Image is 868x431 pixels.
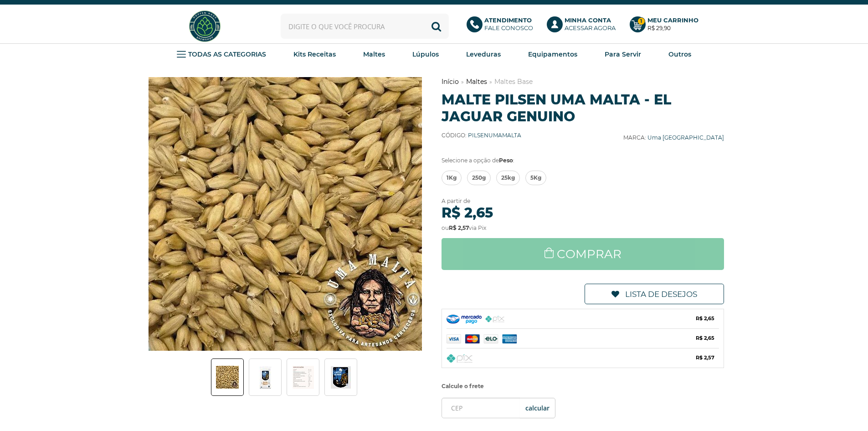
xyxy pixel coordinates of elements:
span: ou via Pix [442,224,486,231]
strong: R$ 29,90 [647,25,671,31]
img: Malte Pilsen Uma Malta - El Jaguar Genuino - Imagem 4 [331,366,351,389]
span: 5Kg [530,171,541,185]
a: Maltes [363,47,385,61]
span: A partir de [442,197,470,204]
strong: Leveduras [466,50,501,58]
strong: Kits Receitas [293,50,336,58]
a: Comprar [442,238,724,270]
b: Peso [499,157,513,164]
a: Minha ContaAcessar agora [547,16,620,36]
img: Mercado Pago [447,334,535,343]
a: Lista de Desejos [585,284,724,304]
b: Meu Carrinho [647,16,699,24]
strong: TODAS AS CATEGORIAS [188,50,266,58]
strong: Lúpulos [412,50,439,58]
input: CEP [442,398,555,418]
b: Marca: [623,134,646,141]
span: PILSENUMAMALTA [468,132,521,139]
img: Malte Pilsen Uma Malta - El Jaguar Genuino [149,77,422,351]
span: Selecione a opção de : [442,157,514,164]
a: Kits Receitas [293,47,336,61]
span: 1Kg [447,171,457,185]
a: Uma [GEOGRAPHIC_DATA] [647,134,724,141]
b: Minha Conta [565,16,611,24]
h1: Malte Pilsen Uma Malta - El Jaguar Genuino [442,91,724,125]
img: Malte Pilsen Uma Malta - El Jaguar Genuino - Imagem 1 [216,366,239,389]
input: Digite o que você procura [281,14,449,39]
img: Hopfen Haus BrewShop [188,9,222,43]
label: Calcule o frete [442,379,724,393]
b: R$ 2,65 [696,314,714,323]
a: 25kg [496,171,520,185]
a: Lúpulos [412,47,439,61]
a: Equipamentos [528,47,577,61]
a: Outros [668,47,691,61]
strong: Outros [668,50,691,58]
img: Malte Pilsen Uma Malta - El Jaguar Genuino - Imagem 3 [293,366,314,389]
b: R$ 2,57 [696,353,714,363]
img: Pix [447,354,473,363]
img: Malte Pilsen Uma Malta - El Jaguar Genuino - Imagem 2 [259,366,272,389]
a: Malte Pilsen Uma Malta - El Jaguar Genuino - Imagem 4 [324,358,357,396]
strong: Para Servir [605,50,641,58]
a: Para Servir [605,47,641,61]
p: Acessar agora [565,16,616,32]
img: PIX [485,316,505,322]
a: Maltes Base [494,78,533,86]
p: Fale conosco [484,16,533,32]
span: 25kg [501,171,515,185]
b: Código: [442,132,467,139]
b: R$ 2,65 [696,333,714,343]
a: Leveduras [466,47,501,61]
span: 250g [472,171,486,185]
a: AtendimentoFale conosco [467,16,538,36]
button: OK [520,398,555,418]
strong: Equipamentos [528,50,577,58]
a: Malte Pilsen Uma Malta - El Jaguar Genuino - Imagem 1 [211,358,244,396]
a: 1Kg [442,171,462,185]
a: Malte Pilsen Uma Malta - El Jaguar Genuino - Imagem 2 [249,358,282,396]
a: 5Kg [525,171,546,185]
a: Início [442,78,459,86]
strong: Maltes [363,50,385,58]
strong: R$ 2,65 [442,204,493,221]
a: Maltes [466,78,487,86]
strong: 1 [637,17,645,25]
button: Buscar [424,14,449,39]
a: Malte Pilsen Uma Malta - El Jaguar Genuino - Imagem 3 [287,358,319,396]
a: 250g [467,171,491,185]
strong: R$ 2,57 [449,224,469,231]
b: Atendimento [484,16,532,24]
img: Mercado Pago Checkout PRO [447,315,482,324]
a: TODAS AS CATEGORIAS [177,47,266,61]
